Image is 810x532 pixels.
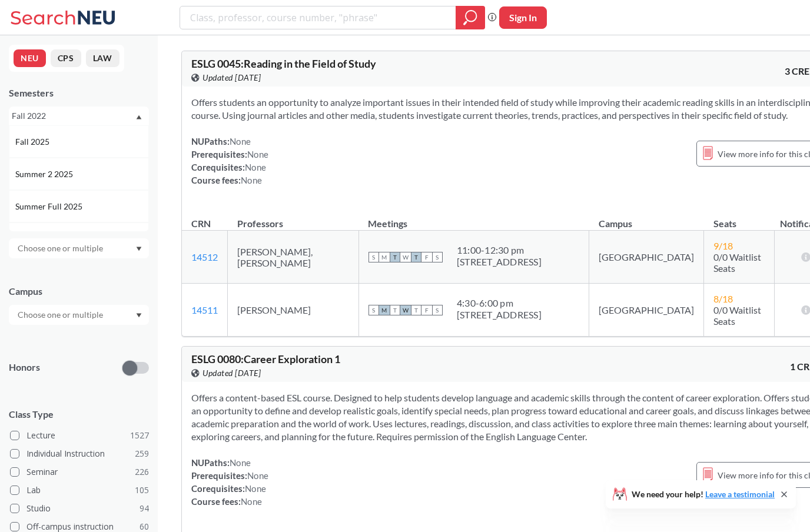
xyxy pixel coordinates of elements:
[136,115,142,119] svg: Dropdown arrow
[379,305,390,315] span: M
[713,251,761,274] span: 0/0 Waitlist Seats
[9,87,149,99] div: Semesters
[136,313,142,318] svg: Dropdown arrow
[589,205,704,231] th: Campus
[411,252,421,262] span: T
[136,247,142,251] svg: Dropdown arrow
[245,483,266,494] span: None
[704,205,774,231] th: Seats
[421,305,432,315] span: F
[245,162,266,172] span: None
[228,205,359,231] th: Professors
[589,231,704,284] td: [GEOGRAPHIC_DATA]
[421,252,432,262] span: F
[400,305,411,315] span: W
[12,308,111,322] input: Choose one or multiple
[12,109,135,122] div: Fall 2022
[10,464,149,480] label: Seminar
[369,252,379,262] span: S
[241,175,262,185] span: None
[390,252,400,262] span: T
[369,305,379,315] span: S
[10,501,149,516] label: Studio
[15,200,85,213] span: Summer Full 2025
[457,309,542,321] div: [STREET_ADDRESS]
[135,465,149,478] span: 226
[230,457,251,468] span: None
[191,135,268,187] div: NUPaths: Prerequisites: Corequisites: Course fees:
[713,304,761,327] span: 0/0 Waitlist Seats
[86,49,119,67] button: LAW
[228,231,359,284] td: [PERSON_NAME], [PERSON_NAME]
[135,484,149,497] span: 105
[400,252,411,262] span: W
[228,284,359,337] td: [PERSON_NAME]
[15,168,75,181] span: Summer 2 2025
[456,6,485,29] div: magnifying glass
[10,428,149,443] label: Lecture
[589,284,704,337] td: [GEOGRAPHIC_DATA]
[379,252,390,262] span: M
[432,305,443,315] span: S
[457,256,542,268] div: [STREET_ADDRESS]
[191,456,268,508] div: NUPaths: Prerequisites: Corequisites: Course fees:
[9,361,40,374] p: Honors
[10,483,149,498] label: Lab
[358,205,589,231] th: Meetings
[51,49,81,67] button: CPS
[713,293,733,304] span: 8 / 18
[241,496,262,507] span: None
[140,502,149,515] span: 94
[191,353,340,365] span: ESLG 0080 : Career Exploration 1
[632,490,775,498] span: We need your help!
[12,241,111,255] input: Choose one or multiple
[191,251,218,262] a: 14512
[9,305,149,325] div: Dropdown arrow
[191,304,218,315] a: 14511
[390,305,400,315] span: T
[135,447,149,460] span: 259
[463,9,477,26] svg: magnifying glass
[705,489,775,499] a: Leave a testimonial
[713,240,733,251] span: 9 / 18
[9,285,149,298] div: Campus
[9,107,149,125] div: Fall 2022Dropdown arrowFall 2025Summer 2 2025Summer Full 2025Summer 1 2025Spring 2025Fall 2024Sum...
[9,408,149,421] span: Class Type
[230,136,251,147] span: None
[457,297,542,309] div: 4:30 - 6:00 pm
[203,367,261,380] span: Updated [DATE]
[9,238,149,258] div: Dropdown arrow
[499,6,547,29] button: Sign In
[432,252,443,262] span: S
[457,244,542,256] div: 11:00 - 12:30 pm
[191,217,211,230] div: CRN
[15,135,52,148] span: Fall 2025
[191,57,376,70] span: ESLG 0045 : Reading in the Field of Study
[247,149,268,159] span: None
[203,71,261,84] span: Updated [DATE]
[247,470,268,481] span: None
[189,8,447,28] input: Class, professor, course number, "phrase"
[10,446,149,461] label: Individual Instruction
[14,49,46,67] button: NEU
[411,305,421,315] span: T
[130,429,149,442] span: 1527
